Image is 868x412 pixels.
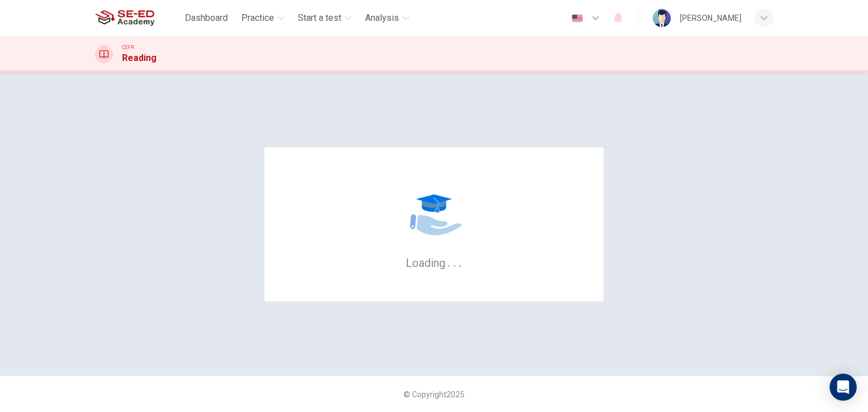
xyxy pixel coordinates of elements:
[403,390,465,399] span: © Copyright 2025
[458,252,462,271] h6: .
[453,252,457,271] h6: .
[122,43,134,51] span: CEFR
[122,51,157,65] h1: Reading
[447,252,451,271] h6: .
[406,255,462,270] h6: Loading
[95,7,180,29] a: SE-ED Academy logo
[365,11,399,25] span: Analysis
[241,11,274,25] span: Practice
[237,8,289,28] button: Practice
[95,7,154,29] img: SE-ED Academy logo
[180,8,232,28] button: Dashboard
[570,14,584,23] img: en
[293,8,356,28] button: Start a test
[298,11,341,25] span: Start a test
[653,9,671,27] img: Profile picture
[680,11,741,25] div: [PERSON_NAME]
[830,374,857,401] div: Open Intercom Messenger
[361,8,414,28] button: Analysis
[185,11,228,25] span: Dashboard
